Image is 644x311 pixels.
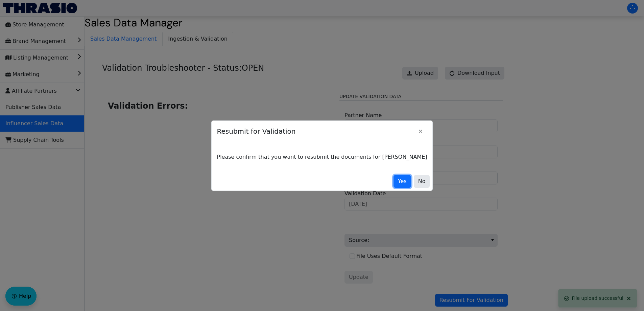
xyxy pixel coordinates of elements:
[398,177,407,185] span: Yes
[393,175,411,188] button: Yes
[414,175,430,188] button: No
[414,125,427,138] button: Close
[217,153,427,161] p: Please confirm that you want to resubmit the documents for [PERSON_NAME]
[418,177,426,185] span: No
[217,123,414,140] span: Resubmit for Validation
